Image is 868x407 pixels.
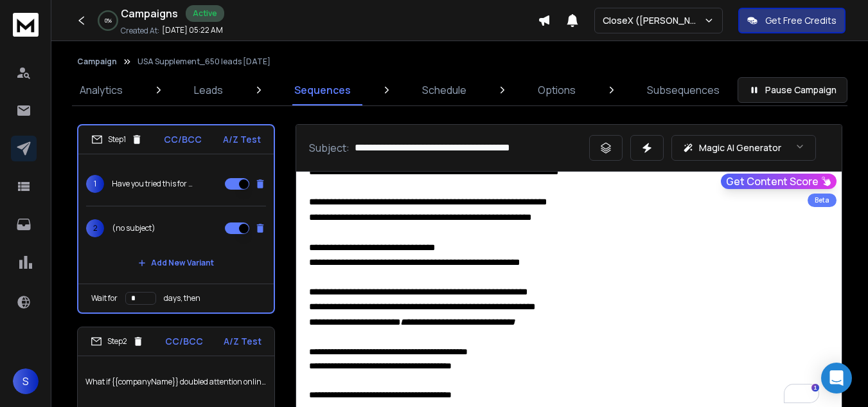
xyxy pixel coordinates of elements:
[721,174,837,189] button: Get Content Score
[639,75,727,105] a: Subsequences
[422,82,466,98] p: Schedule
[77,57,117,67] button: Campaign
[77,124,275,314] li: Step1CC/BCCA/Z Test1Have you tried this for {{companyName}}?2(no subject)Add New VariantWait ford...
[121,26,159,36] p: Created At:
[821,363,852,393] div: Open Intercom Messenger
[186,5,224,22] div: Active
[287,75,359,105] a: Sequences
[414,75,474,105] a: Schedule
[112,223,155,233] p: (no subject)
[671,135,816,161] button: Magic AI Generator
[765,14,837,27] p: Get Free Credits
[808,194,837,207] div: Beta
[80,82,123,98] p: Analytics
[164,293,200,303] p: days, then
[165,335,203,348] p: CC/BCC
[121,6,178,21] h1: Campaigns
[738,77,847,103] button: Pause Campaign
[223,133,261,146] p: A/Z Test
[13,13,39,37] img: logo
[86,219,104,237] span: 2
[538,82,576,98] p: Options
[294,82,351,98] p: Sequences
[603,14,704,27] p: CloseX ([PERSON_NAME])
[738,8,846,33] button: Get Free Credits
[85,364,267,400] p: What if {{companyName}} doubled attention online?
[137,57,270,67] p: USA Supplement_650 leads [DATE]
[91,134,143,145] div: Step 1
[105,17,112,24] p: 0 %
[647,82,720,98] p: Subsequences
[224,335,261,348] p: A/Z Test
[162,25,223,35] p: [DATE] 05:22 AM
[128,250,224,276] button: Add New Variant
[13,368,39,394] button: S
[186,75,231,105] a: Leads
[530,75,583,105] a: Options
[309,140,350,156] p: Subject:
[164,133,202,146] p: CC/BCC
[91,336,144,347] div: Step 2
[91,293,118,303] p: Wait for
[194,82,223,98] p: Leads
[112,179,194,189] p: Have you tried this for {{companyName}}?
[72,75,130,105] a: Analytics
[699,141,781,154] p: Magic AI Generator
[86,175,104,193] span: 1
